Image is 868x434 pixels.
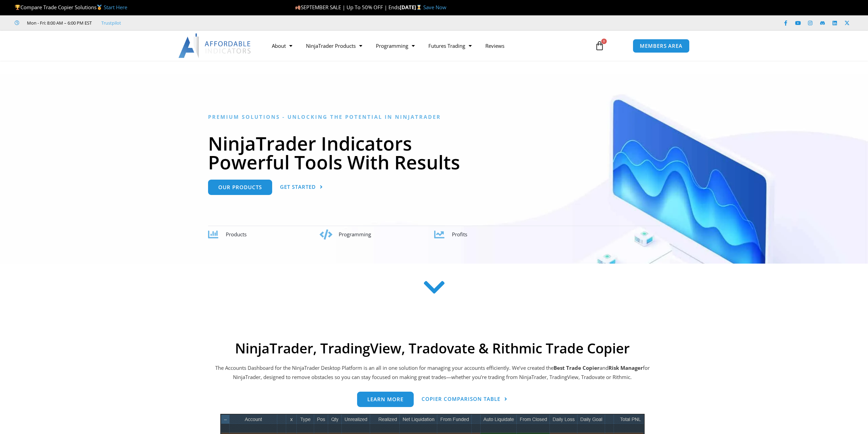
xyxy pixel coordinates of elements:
[633,39,690,53] a: MEMBERS AREA
[357,392,414,407] a: Learn more
[422,392,507,407] a: Copier Comparison Table
[608,364,643,371] strong: Risk Manager
[452,231,467,238] span: Profits
[422,38,479,54] a: Futures Trading
[423,4,446,11] a: Save Now
[295,4,400,11] span: SEPTEMBER SALE | Up To 50% OFF | Ends
[422,396,500,402] span: Copier Comparison Table
[104,4,127,11] a: Start Here
[208,114,660,120] h6: Premium Solutions - Unlocking the Potential in NinjaTrader
[367,397,403,402] span: Learn more
[15,4,127,11] span: Compare Trade Copier Solutions
[299,38,369,54] a: NinjaTrader Products
[479,38,511,54] a: Reviews
[554,364,600,371] b: Best Trade Copier
[601,39,607,44] span: 0
[214,340,651,356] h2: NinjaTrader, TradingView, Tradovate & Rithmic Trade Copier
[640,43,682,48] span: MEMBERS AREA
[339,231,371,238] span: Programming
[25,19,92,27] span: Mon - Fri: 8:00 AM – 6:00 PM EST
[280,180,323,195] a: Get Started
[280,184,316,190] span: Get Started
[15,5,20,10] img: 🏆
[208,180,272,195] a: Our Products
[585,36,615,56] a: 0
[265,38,299,54] a: About
[265,38,587,54] nav: Menu
[400,4,423,11] strong: [DATE]
[208,134,660,171] h1: NinjaTrader Indicators Powerful Tools With Results
[369,38,422,54] a: Programming
[214,363,651,382] p: The Accounts Dashboard for the NinjaTrader Desktop Platform is an all in one solution for managin...
[218,185,262,190] span: Our Products
[416,5,422,10] img: ⌛
[226,231,247,238] span: Products
[295,5,300,10] img: 🍂
[178,33,252,58] img: LogoAI | Affordable Indicators – NinjaTrader
[97,5,102,10] img: 🥇
[101,19,121,27] a: Trustpilot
